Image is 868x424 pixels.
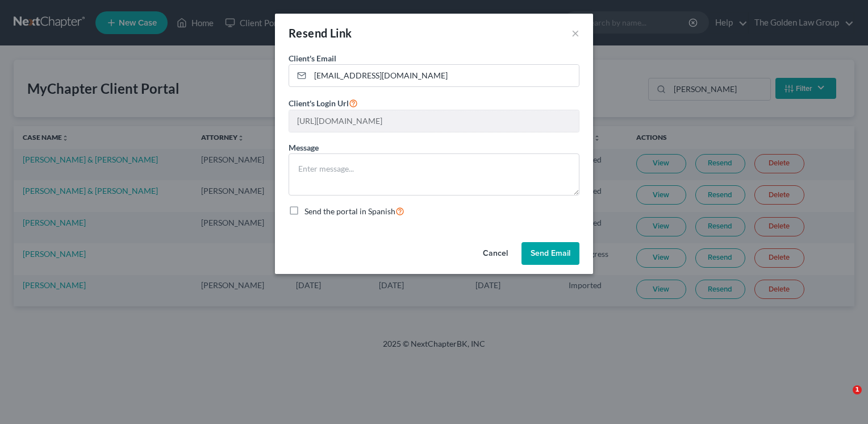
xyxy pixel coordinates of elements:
button: Cancel [474,242,517,265]
span: Send the portal in Spanish [304,206,395,216]
button: Send Email [521,242,579,265]
label: Message [289,142,319,153]
input: Enter email... [310,65,579,86]
span: 1 [853,385,862,394]
input: -- [289,110,579,132]
label: Client's Login Url [289,96,358,110]
iframe: Intercom live chat [829,385,857,413]
div: Resend Link [289,25,352,41]
span: Client's Email [289,53,336,63]
button: × [571,26,579,40]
